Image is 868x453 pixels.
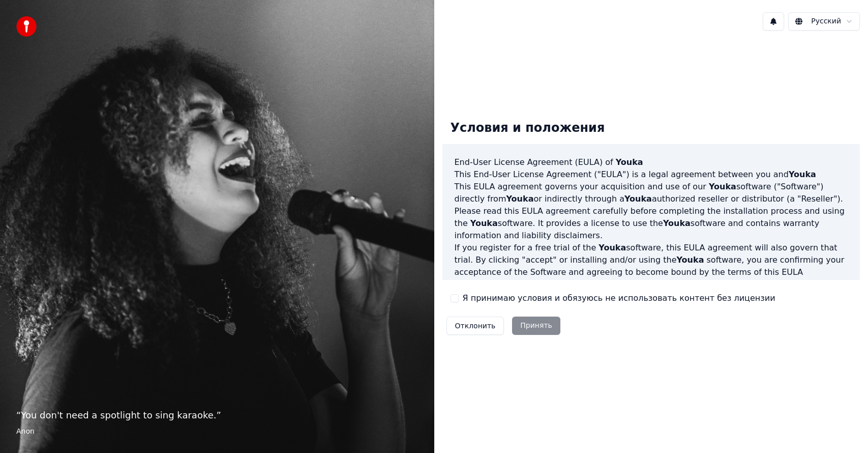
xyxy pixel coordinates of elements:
[663,218,691,228] span: Youka
[598,243,626,252] span: Youka
[455,168,848,181] p: This End-User License Agreement ("EULA") is a legal agreement between you and
[676,255,704,265] span: Youka
[624,194,652,204] span: Youka
[446,317,504,335] button: Отклонить
[463,292,775,304] label: Я принимаю условия и обязуюсь не использовать контент без лицензии
[455,242,848,291] p: If you register for a free trial of the software, this EULA agreement will also govern that trial...
[455,181,848,205] p: This EULA agreement governs your acquisition and use of our software ("Software") directly from o...
[506,194,533,204] span: Youka
[455,156,848,168] h3: End-User License Agreement (EULA) of
[789,169,816,179] span: Youka
[709,182,736,191] span: Youka
[16,16,37,37] img: youka
[616,157,643,167] span: Youka
[455,205,848,242] p: Please read this EULA agreement carefully before completing the installation process and using th...
[16,408,418,422] p: “ You don't need a spotlight to sing karaoke. ”
[470,218,498,228] span: Youka
[442,112,613,145] div: Условия и положения
[16,427,418,437] footer: Anon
